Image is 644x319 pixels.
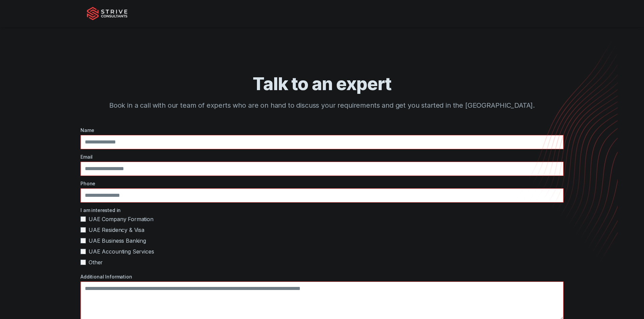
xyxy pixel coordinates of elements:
h1: Talk to an expert [106,73,539,95]
p: Book in a call with our team of experts who are on hand to discuss your requirements and get you ... [106,100,539,110]
label: Email [80,153,564,160]
input: Other [80,260,86,265]
label: Name [80,127,564,134]
label: Phone [80,180,564,187]
input: UAE Business Banking [80,238,86,243]
span: UAE Business Banking [89,237,146,245]
img: Strive Consultants [87,7,127,20]
span: UAE Residency & Visa [89,226,144,234]
input: UAE Accounting Services [80,249,86,254]
input: UAE Residency & Visa [80,227,86,233]
label: I am interested in [80,207,564,214]
span: Other [89,258,103,266]
span: UAE Accounting Services [89,247,154,256]
span: UAE Company Formation [89,215,153,223]
input: UAE Company Formation [80,216,86,222]
label: Additional Information [80,273,564,280]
